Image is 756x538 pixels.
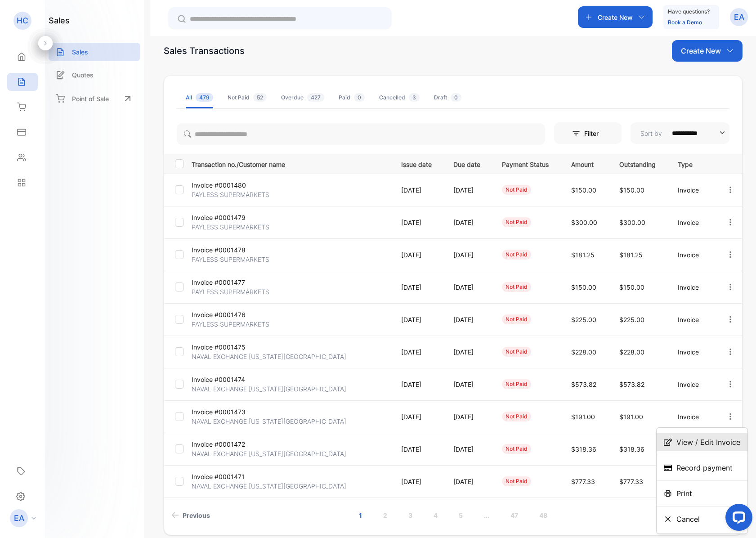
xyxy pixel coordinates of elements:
p: [DATE] [453,412,483,421]
div: Overdue [281,94,324,102]
span: $181.25 [619,251,643,259]
span: $573.82 [619,381,644,388]
button: EA [730,6,748,28]
p: [DATE] [401,347,435,357]
span: Previous [183,511,210,520]
p: PAYLESS SUPERMARKETS [192,255,269,264]
p: Issue date [401,158,435,169]
span: $191.00 [619,413,643,421]
a: Page 47 [500,507,529,524]
p: PAYLESS SUPERMARKETS [192,287,269,296]
span: Cancel [676,514,700,525]
p: Invoice #0001472 [192,439,258,449]
p: Quotes [72,70,94,80]
div: Draft [434,94,461,102]
div: not paid [502,282,531,292]
a: Jump forward [473,507,500,524]
a: Point of Sale [49,89,140,108]
div: not paid [502,444,531,454]
p: [DATE] [401,444,435,454]
p: [DATE] [453,282,483,292]
span: Print [676,488,692,499]
div: not paid [502,476,531,486]
div: Cancelled [379,94,420,102]
span: $225.00 [619,316,644,323]
span: $777.33 [619,478,643,485]
p: NAVAL EXCHANGE [US_STATE][GEOGRAPHIC_DATA] [192,481,346,491]
p: Have questions? [668,7,710,16]
p: [DATE] [401,250,435,260]
p: NAVAL EXCHANGE [US_STATE][GEOGRAPHIC_DATA] [192,384,346,394]
a: Sales [49,43,140,61]
span: $228.00 [571,348,596,356]
a: Previous page [168,507,214,524]
iframe: LiveChat chat widget [718,500,756,538]
p: [DATE] [401,282,435,292]
p: [DATE] [453,380,483,389]
div: not paid [502,412,531,421]
a: Page 4 [423,507,448,524]
p: HC [17,15,28,27]
p: Invoice [678,347,707,357]
p: Due date [453,158,483,169]
p: Outstanding [619,158,659,169]
span: $318.36 [571,445,596,453]
p: [DATE] [401,185,435,195]
p: [DATE] [401,412,435,421]
p: [DATE] [453,315,483,324]
p: [DATE] [401,380,435,389]
p: NAVAL EXCHANGE [US_STATE][GEOGRAPHIC_DATA] [192,417,346,426]
p: Sales [72,47,88,57]
p: Amount [571,158,601,169]
p: Invoice [678,250,707,260]
p: Invoice [678,412,707,421]
p: Payment Status [502,158,553,169]
div: Sales Transactions [164,44,245,58]
div: not paid [502,314,531,324]
p: Invoice [678,282,707,292]
p: [DATE] [453,477,483,486]
p: Sort by [640,129,662,138]
a: Page 5 [448,507,474,524]
p: PAYLESS SUPERMARKETS [192,319,269,329]
p: [DATE] [401,315,435,324]
p: [DATE] [453,347,483,357]
p: [DATE] [453,250,483,260]
p: NAVAL EXCHANGE [US_STATE][GEOGRAPHIC_DATA] [192,352,346,361]
p: Invoice [678,315,707,324]
div: not paid [502,347,531,357]
span: 479 [196,93,213,102]
p: Create New [681,45,721,56]
span: $150.00 [619,283,644,291]
a: Book a Demo [668,19,702,26]
span: $150.00 [571,186,596,194]
div: All [186,94,213,102]
button: Create New [672,40,743,62]
p: Invoice #0001471 [192,472,258,481]
a: Quotes [49,66,140,84]
span: $181.25 [571,251,595,259]
p: Invoice [678,380,707,389]
p: Invoice #0001477 [192,278,258,287]
p: [DATE] [453,444,483,454]
p: Invoice #0001475 [192,342,258,352]
button: Create New [578,6,653,28]
p: Transaction no./Customer name [192,158,390,169]
p: [DATE] [401,477,435,486]
div: not paid [502,250,531,260]
span: 3 [409,93,420,102]
p: Create New [598,13,633,22]
ul: Pagination [164,507,742,524]
span: 0 [354,93,365,102]
span: View / Edit Invoice [676,437,740,448]
div: not paid [502,379,531,389]
p: Type [678,158,707,169]
div: Paid [339,94,365,102]
p: EA [734,11,744,23]
p: Invoice #0001480 [192,180,258,190]
p: NAVAL EXCHANGE [US_STATE][GEOGRAPHIC_DATA] [192,449,346,458]
span: $150.00 [571,283,596,291]
p: PAYLESS SUPERMARKETS [192,222,269,232]
span: Record payment [676,462,733,473]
